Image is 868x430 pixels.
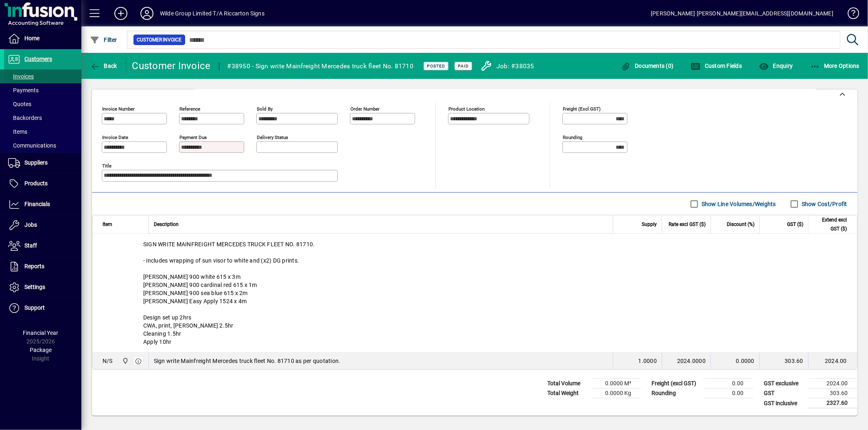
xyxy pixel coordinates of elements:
button: Add [108,6,134,21]
td: 0.0000 M³ [592,379,641,389]
label: Show Line Volumes/Weights [700,200,776,208]
span: Extend excl GST ($) [813,215,847,233]
span: 1.0000 [638,357,657,365]
td: 0.0000 [711,353,759,369]
span: Custom Fields [691,63,742,69]
span: Description [154,220,179,229]
span: Documents (0) [621,63,674,69]
mat-label: Delivery status [257,135,288,140]
span: Discount (%) [727,220,754,229]
span: Rate excl GST ($) [669,220,706,229]
a: Staff [4,236,81,256]
button: More Options [808,59,862,73]
span: Main Location [120,356,129,365]
td: 0.00 [704,379,753,389]
span: GST ($) [787,220,803,229]
td: Total Weight [543,389,592,398]
a: Jobs [4,215,81,235]
a: Support [4,298,81,318]
a: Invoices [4,69,81,83]
td: GST exclusive [760,379,809,389]
span: Suppliers [24,159,48,166]
span: Package [30,347,52,353]
div: N/S [103,357,113,365]
span: Financials [24,201,50,207]
mat-label: Rounding [563,135,582,140]
span: Communications [8,142,56,149]
span: Payments [8,87,39,93]
td: 2327.60 [809,398,857,408]
span: Customers [24,56,52,62]
app-page-header-button: Back [81,59,126,73]
button: Filter [88,33,119,47]
div: Wilde Group Limited T/A Riccarton Signs [160,7,265,20]
a: Job: #38035 [474,58,536,74]
span: Reports [24,263,44,269]
a: Financials [4,194,81,215]
button: Back [88,59,119,73]
span: Items [8,128,27,135]
td: 2024.00 [809,379,857,389]
span: Paid [458,63,469,69]
div: Job: #38035 [496,60,534,73]
td: Total Volume [543,379,592,389]
mat-label: Reference [179,106,200,112]
span: Financial Year [23,330,59,336]
label: Show Cost/Profit [800,200,847,208]
button: Documents (0) [619,59,676,73]
span: Back [90,63,117,69]
mat-label: Order number [350,106,380,112]
td: GST [760,389,809,398]
a: Communications [4,139,81,152]
span: Supply [642,220,657,229]
span: Products [24,180,48,187]
span: Enquiry [759,63,793,69]
mat-label: Freight (excl GST) [563,106,601,112]
td: Rounding [647,389,704,398]
a: Products [4,174,81,194]
a: Quotes [4,97,81,111]
mat-label: Title [102,163,112,169]
td: 303.60 [759,353,808,369]
div: 2024.0000 [667,357,706,365]
button: Profile [134,6,160,21]
button: Enquiry [757,59,795,73]
span: Sign write Mainfreight Mercedes truck fleet No. 81710 as per quotation. [154,357,341,365]
span: Invoices [8,73,34,80]
mat-label: Sold by [257,106,273,112]
td: 0.00 [704,389,753,398]
span: Support [24,304,45,311]
a: Payments [4,83,81,97]
span: Backorders [8,115,42,121]
mat-label: Product location [448,106,485,112]
span: Item [103,220,112,229]
span: Staff [24,242,37,249]
td: 0.0000 Kg [592,389,641,398]
td: 303.60 [809,389,857,398]
a: Knowledge Base [842,2,858,28]
td: Freight (excl GST) [647,379,704,389]
div: #38950 - Sign write Mainfreight Mercedes truck fleet No. 81710 [227,60,414,73]
a: Settings [4,277,81,298]
div: SIGN WRITE MAINFREIGHT MERCEDES TRUCK FLEET NO. 81710. - includes wrapping of sun visor to white ... [92,234,857,352]
a: Reports [4,256,81,277]
span: Home [24,35,39,41]
a: Backorders [4,111,81,125]
span: Settings [24,284,45,290]
span: More Options [810,63,860,69]
span: Customer Invoice [137,36,182,44]
a: Items [4,125,81,139]
a: Suppliers [4,153,81,173]
span: Jobs [24,222,37,228]
td: 2024.00 [808,353,857,369]
span: Quotes [8,101,31,107]
span: Filter [90,37,117,43]
a: Home [4,28,81,49]
div: [PERSON_NAME] [PERSON_NAME][EMAIL_ADDRESS][DOMAIN_NAME] [651,7,833,20]
mat-label: Invoice number [102,106,135,112]
div: Customer Invoice [132,59,211,72]
span: Posted [427,63,445,69]
mat-label: Payment due [179,135,207,140]
td: GST inclusive [760,398,809,408]
mat-label: Invoice date [102,135,128,140]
